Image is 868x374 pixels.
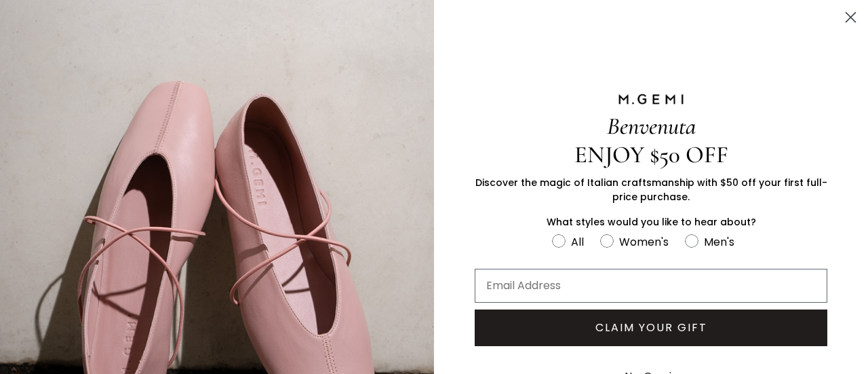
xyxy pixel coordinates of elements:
span: What styles would you like to hear about? [547,215,756,229]
span: Discover the magic of Italian craftsmanship with $50 off your first full-price purchase. [475,176,827,204]
div: All [571,233,584,250]
img: M.GEMI [617,93,685,105]
div: Women's [619,233,669,250]
input: Email Address [475,269,827,303]
span: ENJOY $50 OFF [574,141,728,169]
div: Men's [704,233,734,250]
button: Close dialog [839,5,863,29]
span: Benvenuta [607,112,696,141]
button: CLAIM YOUR GIFT [475,310,827,346]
